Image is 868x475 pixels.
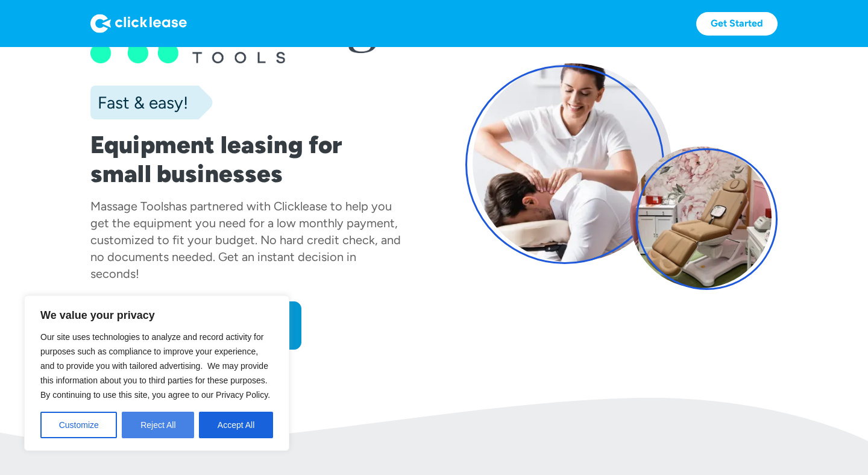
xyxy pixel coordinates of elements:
h1: Equipment leasing for small businesses [90,130,403,188]
div: Massage Tools [90,199,169,213]
span: Our site uses technologies to analyze and record activity for purposes such as compliance to impr... [40,332,270,400]
img: Logo [90,14,187,33]
button: Accept All [199,412,273,438]
div: has partnered with Clicklease to help you get the equipment you need for a low monthly payment, c... [90,199,401,281]
div: Fast & easy! [90,90,188,115]
div: We value your privacy [24,295,289,451]
button: Reject All [122,412,194,438]
a: Get Started [696,12,778,36]
p: We value your privacy [40,308,273,322]
button: Customize [40,412,117,438]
